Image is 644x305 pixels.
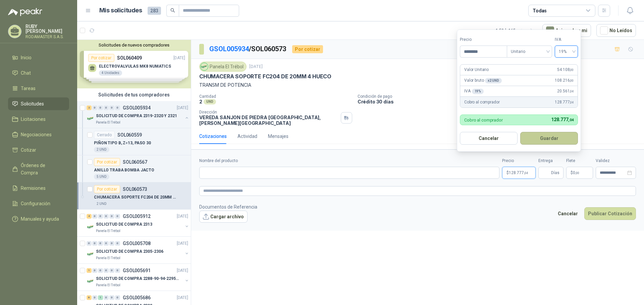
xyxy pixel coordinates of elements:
p: GSOL005691 [123,268,151,273]
div: Por cotizar [292,45,323,53]
label: Entrega [538,158,563,164]
div: 5 UND [94,174,109,179]
div: UND [204,99,216,104]
span: 283 [148,7,161,15]
p: / SOL060573 [209,44,287,54]
div: Cerrado [94,131,115,139]
img: Company Logo [201,63,208,70]
a: GSOL005934 [209,45,249,53]
div: 0 [98,268,103,273]
div: 0 [104,214,109,219]
div: 0 [109,268,114,273]
div: Por cotizar [94,158,120,166]
span: Tareas [21,85,36,92]
p: TRANSM DE POTENCIA [199,81,636,89]
img: Company Logo [87,115,95,123]
p: [DATE] [177,213,188,220]
div: 6 [87,295,92,300]
span: ,00 [570,79,574,82]
div: Panela El Trébol [199,62,247,72]
span: Negociaciones [21,131,52,138]
label: Precio [460,36,507,43]
p: GSOL005912 [123,214,151,219]
div: Solicitudes de nuevos compradoresPor cotizarSOL060409[DATE] ELECTROVALVULAS MK8 NUMATICS4 Unidade... [77,40,191,88]
div: 1 [87,268,92,273]
span: 128.777 [555,99,574,105]
p: [DATE] [177,105,188,111]
p: Valor bruto [464,77,502,84]
div: 0 [109,295,114,300]
button: Cargar archivo [199,211,248,223]
a: 1 0 0 0 0 0 GSOL005691[DATE] Company LogoSOLICITUD DE COMPRA 2288-90-94-2295-96-2301-02-04Panela ... [87,266,190,288]
img: Company Logo [87,223,95,231]
button: No Leídos [596,24,636,37]
p: Cobro al comprador [464,99,499,105]
span: ,00 [575,171,579,175]
p: Valor Unitario [464,67,489,73]
p: Condición de pago [358,94,641,99]
a: Licitaciones [8,113,69,126]
a: 0 0 0 0 0 0 GSOL005708[DATE] Company LogoSOLICITUD DE COMPRA 2305-2306Panela El Trébol [87,239,190,261]
span: Unitario [511,47,548,57]
div: Mensajes [268,133,288,140]
div: 19 % [472,89,484,94]
div: 0 [109,105,114,110]
img: Company Logo [87,277,95,285]
div: 0 [87,241,92,246]
div: 0 [115,295,120,300]
div: Por cotizar [94,185,120,193]
a: Tareas [8,82,69,95]
a: Chat [8,67,69,79]
p: Documentos de Referencia [199,203,257,211]
div: Actividad [237,133,257,140]
p: [DATE] [177,240,188,247]
button: Asignado a mi [542,24,591,37]
button: Cancelar [554,207,582,220]
div: 2 [87,105,92,110]
span: 108.216 [555,77,574,84]
p: SOL060559 [117,133,142,137]
span: 128.777 [509,171,528,175]
a: Inicio [8,51,69,64]
div: 0 [115,268,120,273]
a: Configuración [8,197,69,210]
a: CerradoSOL060559PIÑON TIPO B, Z=13, PASO 302 UND [77,128,191,155]
p: PIÑON TIPO B, Z=13, PASO 30 [94,140,151,146]
p: Panela El Trébol [96,283,120,288]
p: SOL060573 [123,187,147,192]
p: [DATE] [249,64,263,70]
span: Chat [21,69,31,77]
button: Publicar Cotización [584,207,636,220]
div: 0 [98,241,103,246]
a: 2 0 0 0 0 0 GSOL005934[DATE] Company LogoSOLICITUD DE COMPRA 2319-2320 Y 2321Panela El Trébol [87,104,190,125]
p: RODAMASTER S.A.S. [25,35,69,39]
p: GSOL005686 [123,295,151,300]
p: Crédito 30 días [358,99,641,104]
div: 0 [104,268,109,273]
p: RUBY [PERSON_NAME] [25,24,69,33]
p: SOLICITUD DE COMPRA 2288-90-94-2295-96-2301-02-04 [96,276,179,282]
span: Órdenes de Compra [21,162,63,176]
p: SOL060567 [123,160,147,164]
p: $ 0,00 [566,167,593,179]
a: Por cotizarSOL060567ANILLO TRABA BOMBA JACTO5 UND [77,155,191,182]
span: Licitaciones [21,116,46,123]
span: Manuales y ayuda [21,215,59,223]
a: Negociaciones [8,128,69,141]
label: Precio [502,158,536,164]
div: Todas [533,7,547,14]
button: Cancelar [460,132,518,145]
div: 0 [92,241,97,246]
a: Cotizar [8,144,69,156]
span: search [170,8,175,13]
p: Cobro al comprador [464,118,503,122]
p: $128.777,04 [502,167,536,179]
div: 0 [92,105,97,110]
div: Cotizaciones [199,133,227,140]
span: ,04 [524,171,528,175]
span: 128.777 [551,117,574,122]
div: 2 UND [94,201,109,207]
div: 0 [92,214,97,219]
span: $ [571,171,573,175]
p: VEREDA SANJON DE PIEDRA [GEOGRAPHIC_DATA] , [PERSON_NAME][GEOGRAPHIC_DATA] [199,115,338,126]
